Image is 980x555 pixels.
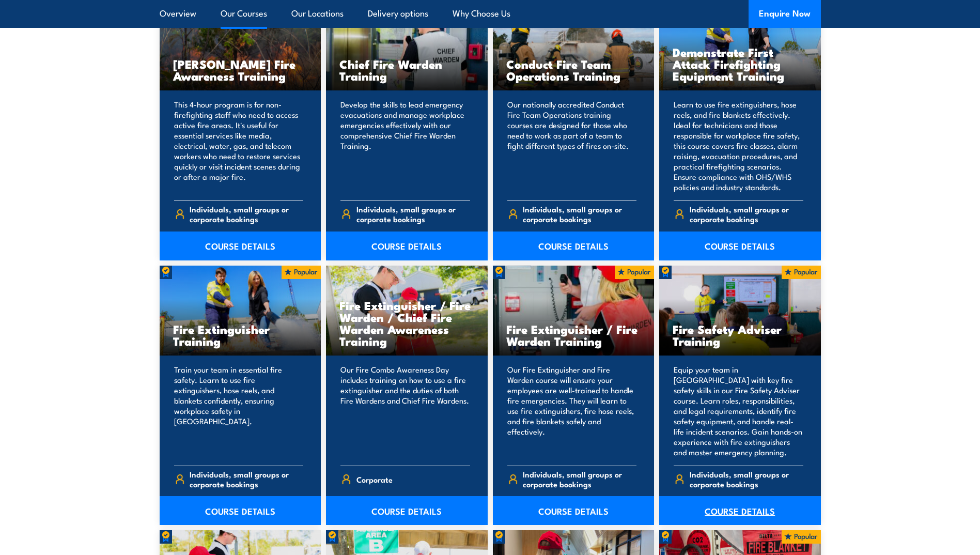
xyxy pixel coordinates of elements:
[690,469,803,489] span: Individuals, small groups or corporate bookings
[507,364,637,457] p: Our Fire Extinguisher and Fire Warden course will ensure your employees are well-trained to handl...
[506,323,641,347] h3: Fire Extinguisher / Fire Warden Training
[326,232,488,260] a: COURSE DETAILS
[673,46,807,82] h3: Demonstrate First Attack Firefighting Equipment Training
[174,364,304,457] p: Train your team in essential fire safety. Learn to use fire extinguishers, hose reels, and blanke...
[523,204,636,224] span: Individuals, small groups or corporate bookings
[674,364,803,457] p: Equip your team in [GEOGRAPHIC_DATA] with key fire safety skills in our Fire Safety Adviser cours...
[190,469,303,489] span: Individuals, small groups or corporate bookings
[356,471,393,487] span: Corporate
[340,364,470,457] p: Our Fire Combo Awareness Day includes training on how to use a fire extinguisher and the duties o...
[507,99,637,192] p: Our nationally accredited Conduct Fire Team Operations training courses are designed for those wh...
[690,204,803,224] span: Individuals, small groups or corporate bookings
[190,204,303,224] span: Individuals, small groups or corporate bookings
[493,496,655,525] a: COURSE DETAILS
[523,469,636,489] span: Individuals, small groups or corporate bookings
[173,323,308,347] h3: Fire Extinguisher Training
[160,232,321,260] a: COURSE DETAILS
[356,204,470,224] span: Individuals, small groups or corporate bookings
[339,299,474,347] h3: Fire Extinguisher / Fire Warden / Chief Fire Warden Awareness Training
[659,496,821,525] a: COURSE DETAILS
[160,496,321,525] a: COURSE DETAILS
[506,58,641,82] h3: Conduct Fire Team Operations Training
[340,99,470,192] p: Develop the skills to lead emergency evacuations and manage workplace emergencies effectively wit...
[339,58,474,82] h3: Chief Fire Warden Training
[673,323,807,347] h3: Fire Safety Adviser Training
[173,58,308,82] h3: [PERSON_NAME] Fire Awareness Training
[493,232,655,260] a: COURSE DETAILS
[174,99,304,192] p: This 4-hour program is for non-firefighting staff who need to access active fire areas. It's usef...
[674,99,803,192] p: Learn to use fire extinguishers, hose reels, and fire blankets effectively. Ideal for technicians...
[659,232,821,260] a: COURSE DETAILS
[326,496,488,525] a: COURSE DETAILS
